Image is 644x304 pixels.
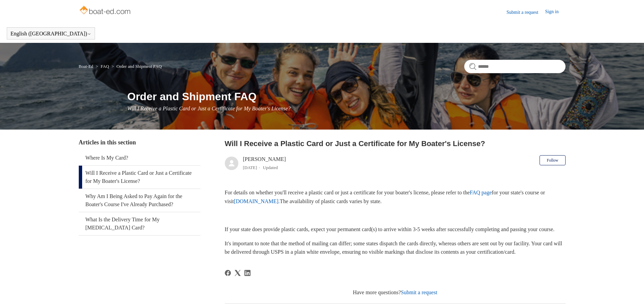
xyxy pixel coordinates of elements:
[101,64,109,69] a: FAQ
[506,9,545,16] a: Submit a request
[79,64,95,69] li: Boat-Ed
[235,270,241,276] a: X Corp
[110,64,162,69] li: Order and Shipment FAQ
[244,270,251,276] svg: Share this page on LinkedIn
[540,155,565,165] button: Follow Article
[79,64,93,69] a: Boat-Ed
[117,64,162,69] a: Order and Shipment FAQ
[79,166,200,189] a: Will I Receive a Plastic Card or Just a Certificate for My Boater's License?
[225,270,231,276] svg: Share this page on Facebook
[470,190,492,195] a: FAQ page
[225,239,566,256] p: It's important to note that the method of mailing can differ; some states dispatch the cards dire...
[225,288,566,297] div: Have more questions?
[243,155,286,171] div: [PERSON_NAME]
[225,225,566,234] p: If your state does provide plastic cards, expect your permanent card(s) to arrive within 3-5 week...
[243,165,257,170] time: 04/08/2025, 12:43
[464,60,566,73] input: Search
[545,8,565,16] a: Sign in
[79,139,136,146] span: Articles in this section
[79,4,133,18] img: Boat-Ed Help Center home page
[225,138,566,149] h2: Will I Receive a Plastic Card or Just a Certificate for My Boater's License?
[235,270,241,276] svg: Share this page on X Corp
[225,188,566,205] p: For details on whether you'll receive a plastic card or just a certificate for your boater's lice...
[10,31,91,37] button: English ([GEOGRAPHIC_DATA])
[79,150,200,165] a: Where Is My Card?
[244,270,251,276] a: LinkedIn
[127,88,566,105] h1: Order and Shipment FAQ
[225,270,231,276] a: Facebook
[94,64,110,69] li: FAQ
[401,289,437,295] a: Submit a request
[79,212,200,235] a: What Is the Delivery Time for My [MEDICAL_DATA] Card?
[127,106,291,111] span: Will I Receive a Plastic Card or Just a Certificate for My Boater's License?
[234,198,280,204] a: [DOMAIN_NAME].
[263,165,278,170] li: Updated
[79,189,200,212] a: Why Am I Being Asked to Pay Again for the Boater's Course I've Already Purchased?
